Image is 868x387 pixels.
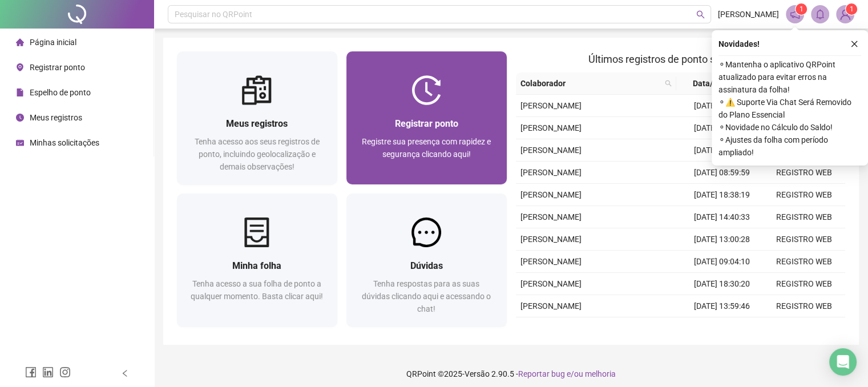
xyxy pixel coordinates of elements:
span: Registre sua presença com rapidez e segurança clicando aqui! [362,137,491,159]
td: [DATE] 14:40:33 [680,206,762,228]
span: Página inicial [30,38,76,47]
span: clock-circle [16,114,24,122]
span: left [121,369,129,377]
span: bell [815,9,825,19]
span: schedule [16,139,24,147]
td: REGISTRO WEB [763,317,845,340]
span: [PERSON_NAME] [718,8,779,21]
span: Data/Hora [681,77,743,90]
span: [PERSON_NAME] [520,279,582,288]
span: Tenha acesso a sua folha de ponto a qualquer momento. Basta clicar aqui! [191,279,323,301]
a: DúvidasTenha respostas para as suas dúvidas clicando aqui e acessando o chat! [346,193,507,326]
a: Registrar pontoRegistre sua presença com rapidez e segurança clicando aqui! [346,51,507,184]
span: close [850,40,858,48]
span: home [16,38,24,46]
sup: Atualize o seu contato no menu Meus Dados [846,3,857,15]
span: facebook [25,366,37,378]
td: [DATE] 18:30:43 [680,95,762,117]
td: [DATE] 08:59:59 [680,162,762,184]
span: search [663,75,674,92]
span: Últimos registros de ponto sincronizados [588,53,773,65]
td: [DATE] 13:59:46 [680,295,762,317]
td: REGISTRO WEB [763,184,845,206]
span: 1 [850,5,854,13]
span: environment [16,63,24,71]
span: Registrar ponto [395,118,458,129]
td: [DATE] 13:00:48 [680,139,762,162]
span: [PERSON_NAME] [520,212,582,221]
td: REGISTRO WEB [763,206,845,228]
td: [DATE] 18:30:20 [680,273,762,295]
td: [DATE] 13:00:28 [680,228,762,251]
th: Data/Hora [676,72,757,95]
td: REGISTRO WEB [763,251,845,273]
span: [PERSON_NAME] [520,301,582,311]
span: file [16,88,24,96]
span: 1 [800,5,804,13]
span: [PERSON_NAME] [520,123,582,132]
span: Novidades ! [718,38,760,50]
span: search [696,10,705,19]
span: Minha folha [232,260,281,271]
div: Open Intercom Messenger [829,348,857,376]
span: [PERSON_NAME] [520,257,582,266]
sup: 1 [796,3,807,15]
span: search [665,80,672,87]
td: [DATE] 14:31:23 [680,117,762,139]
td: [DATE] 18:38:19 [680,184,762,206]
td: [DATE] 12:30:39 [680,317,762,340]
span: Minhas solicitações [30,138,99,147]
a: Meus registrosTenha acesso aos seus registros de ponto, incluindo geolocalização e demais observa... [177,51,337,184]
td: REGISTRO WEB [763,273,845,295]
span: ⚬ Mantenha o aplicativo QRPoint atualizado para evitar erros na assinatura da folha! [718,58,861,96]
span: Reportar bug e/ou melhoria [518,369,616,378]
td: [DATE] 09:04:10 [680,251,762,273]
span: Meus registros [226,118,288,129]
span: notification [790,9,800,19]
span: instagram [59,366,71,378]
span: ⚬ ⚠️ Suporte Via Chat Será Removido do Plano Essencial [718,96,861,121]
span: Tenha acesso aos seus registros de ponto, incluindo geolocalização e demais observações! [195,137,320,171]
td: REGISTRO WEB [763,162,845,184]
span: ⚬ Ajustes da folha com período ampliado! [718,134,861,159]
span: [PERSON_NAME] [520,190,582,199]
span: Versão [465,369,490,378]
span: [PERSON_NAME] [520,235,582,244]
span: [PERSON_NAME] [520,168,582,177]
a: Minha folhaTenha acesso a sua folha de ponto a qualquer momento. Basta clicar aqui! [177,193,337,326]
span: ⚬ Novidade no Cálculo do Saldo! [718,121,861,134]
span: linkedin [42,366,54,378]
span: Meus registros [30,113,82,122]
span: Espelho de ponto [30,88,91,97]
span: Tenha respostas para as suas dúvidas clicando aqui e acessando o chat! [362,279,491,313]
span: Colaborador [520,77,660,90]
span: [PERSON_NAME] [520,101,582,110]
td: REGISTRO WEB [763,228,845,251]
span: Registrar ponto [30,63,85,72]
span: [PERSON_NAME] [520,146,582,155]
td: REGISTRO WEB [763,295,845,317]
img: 89547 [837,6,854,23]
span: Dúvidas [410,260,443,271]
